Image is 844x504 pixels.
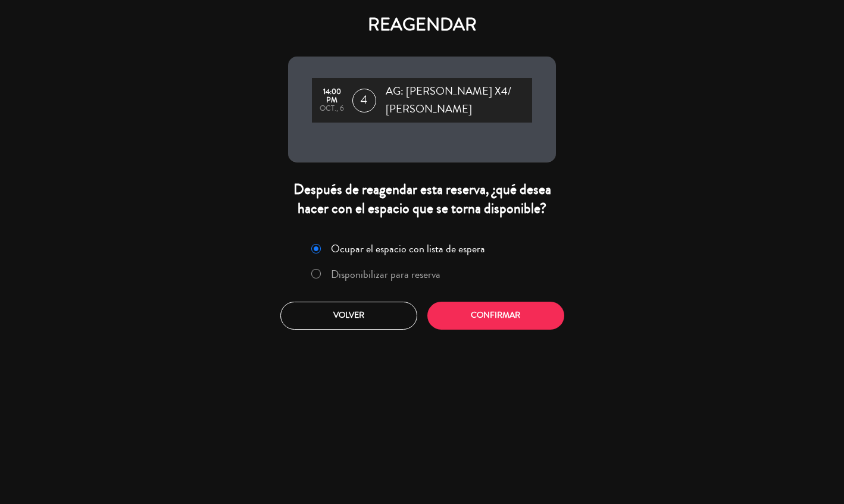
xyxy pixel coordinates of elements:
h4: REAGENDAR [288,14,556,36]
div: 14:00 PM [318,88,346,105]
button: Volver [280,302,417,330]
div: Después de reagendar esta reserva, ¿qué desea hacer con el espacio que se torna disponible? [288,180,556,217]
button: Confirmar [427,302,564,330]
div: oct., 6 [318,105,346,113]
span: 4 [352,89,376,112]
label: Disponibilizar para reserva [331,269,440,280]
label: Ocupar el espacio con lista de espera [331,243,485,254]
span: AG: [PERSON_NAME] X4/ [PERSON_NAME] [386,83,532,118]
